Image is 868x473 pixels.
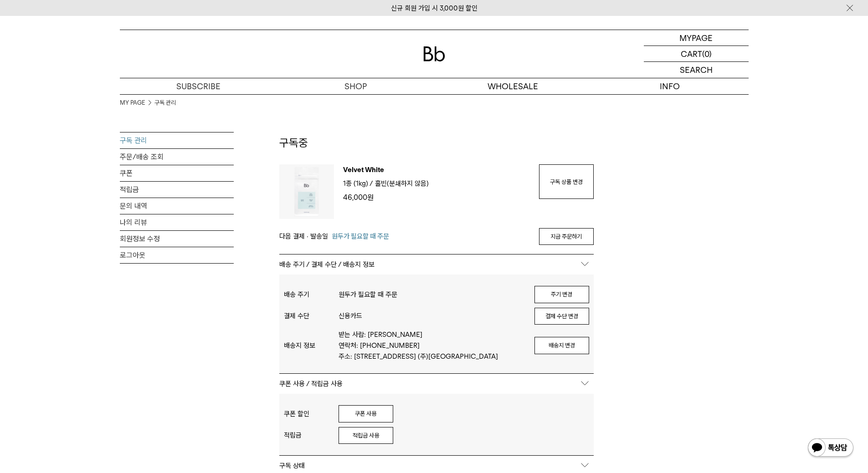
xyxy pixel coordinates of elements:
div: 쿠폰 할인 [284,410,339,418]
p: WHOLESALE [434,78,591,94]
button: 결제 수단 변경 [534,308,589,325]
button: 주기 변경 [534,286,589,303]
a: SHOP [277,78,434,94]
a: 로그아웃 [120,247,234,263]
div: 결제 수단 [284,312,339,320]
p: 홀빈(분쇄하지 않음) [375,178,429,189]
p: 46,000 [343,192,530,203]
div: 배송지 정보 [284,341,339,350]
a: 지금 주문하기 [539,228,594,245]
a: 회원정보 수정 [120,231,234,247]
p: 원두가 필요할 때 주문 [339,289,525,300]
div: 배송 주기 [284,290,339,299]
p: CART [681,46,702,61]
a: 나의 리뷰 [120,214,234,230]
button: 적립금 사용 [339,427,393,444]
a: 적립금 [120,182,234,198]
p: 주소: [STREET_ADDRESS] (주)[GEOGRAPHIC_DATA] [339,351,525,362]
a: 구독 관리 [154,98,176,107]
a: 구독 상품 변경 [539,164,594,199]
p: 연락처: [PHONE_NUMBER] [339,340,525,351]
img: 카카오톡 채널 1:1 채팅 버튼 [807,437,854,459]
p: 신용카드 [339,310,525,321]
a: MYPAGE [644,30,749,46]
div: 적립금 [284,431,339,439]
a: 신규 회원 가입 시 3,000원 할인 [391,4,478,12]
p: INFO [591,78,749,94]
h2: 구독중 [279,135,594,164]
p: 받는 사람: [PERSON_NAME] [339,329,525,340]
p: Velvet White [343,164,530,178]
span: 1종 (1kg) / [343,179,373,188]
a: 쿠폰 [120,165,234,181]
p: 배송 주기 / 결제 수단 / 배송지 정보 [279,254,594,275]
p: 쿠폰 사용 / 적립금 사용 [279,374,594,394]
button: 배송지 변경 [534,337,589,354]
a: 주문/배송 조회 [120,149,234,165]
p: SEARCH [680,62,713,78]
a: MY PAGE [120,98,145,107]
a: SUBSCRIBE [120,78,277,94]
a: 구독 관리 [120,132,234,148]
button: 쿠폰 사용 [339,405,393,422]
a: 문의 내역 [120,198,234,214]
p: MYPAGE [679,30,713,46]
img: 상품이미지 [279,164,334,219]
p: (0) [702,46,712,61]
span: 다음 결제 · 발송일 [279,231,328,242]
img: 로고 [423,46,445,61]
span: 원두가 필요할 때 주문 [332,231,389,242]
span: 원 [367,193,374,202]
a: CART (0) [644,46,749,62]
